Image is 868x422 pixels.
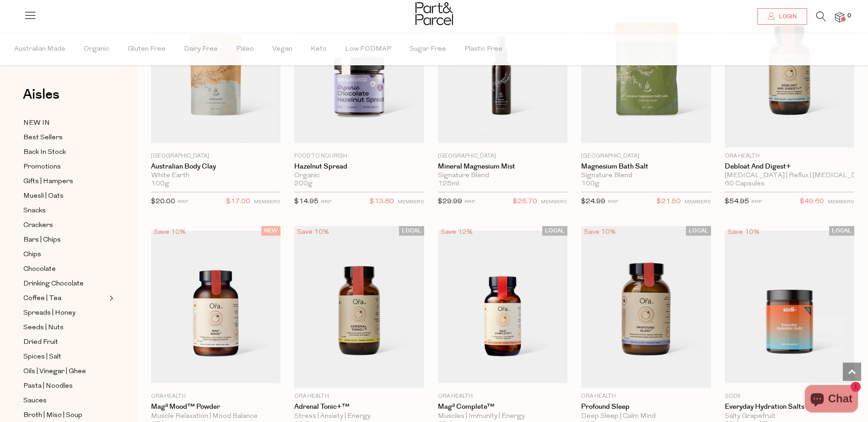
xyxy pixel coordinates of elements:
span: Promotions [23,162,61,173]
a: Chips [23,249,107,260]
p: Food to Nourish [294,152,424,160]
span: 100g [151,180,169,188]
small: RRP [178,200,188,205]
small: MEMBERS [398,200,424,205]
div: Save 10% [294,226,332,238]
span: $21.50 [657,196,681,208]
p: Ora Health [294,392,424,401]
p: [GEOGRAPHIC_DATA] [581,152,711,160]
a: Gifts | Hampers [23,176,107,187]
a: Mineral Magnesium Mist [438,163,567,171]
div: Muscle Relaxation | Mood Balance [151,412,280,421]
small: RRP [464,200,475,205]
span: Australian Made [14,33,65,65]
img: Everyday Hydration Salts [725,231,854,384]
p: Ora Health [581,392,711,401]
span: Broth | Miso | Soup [23,410,82,421]
p: Ora Health [438,392,567,401]
a: Seeds | Nuts [23,322,107,333]
span: $17.00 [226,196,250,208]
small: RRP [751,200,762,205]
div: White Earth [151,172,280,180]
a: Coffee | Tea [23,293,107,304]
div: Save 10% [725,226,762,238]
a: Snacks [23,205,107,216]
span: LOCAL [686,226,711,236]
small: RRP [321,200,331,205]
span: Vegan [272,33,292,65]
span: $25.70 [513,196,537,208]
span: LOCAL [829,226,854,236]
span: 200g [294,180,313,188]
span: $13.80 [370,196,394,208]
p: [GEOGRAPHIC_DATA] [438,152,567,160]
span: Coffee | Tea [23,293,61,304]
a: Spices | Salt [23,351,107,363]
a: Adrenal Tonic+™ [294,403,424,411]
a: Drinking Chocolate [23,278,107,290]
small: MEMBERS [828,200,854,205]
span: NEW IN [23,118,50,129]
a: Sauces [23,395,107,406]
p: [GEOGRAPHIC_DATA] [151,152,280,160]
a: NEW IN [23,117,107,129]
div: Signature Blend [581,172,711,180]
a: 0 [835,12,844,22]
span: Sauces [23,396,47,406]
div: Signature Blend [438,172,567,180]
span: Oils | Vinegar | Ghee [23,366,86,377]
a: Hazelnut Spread [294,163,424,171]
span: Spreads | Honey [23,308,75,319]
span: Back In Stock [23,147,66,158]
span: Chips [23,249,41,260]
button: Expand/Collapse Coffee | Tea [107,293,113,304]
span: Dried Fruit [23,337,58,348]
div: Muscles | Immunity | Energy [438,412,567,421]
a: Mag³ Complete™ [438,403,567,411]
div: Stress | Anxiety | Energy [294,412,424,421]
span: Login [776,13,797,21]
img: Part&Parcel [415,2,453,25]
span: NEW [261,226,280,236]
span: Sugar Free [410,33,446,65]
div: [MEDICAL_DATA] | Reflux | [MEDICAL_DATA] | [MEDICAL_DATA] [725,172,854,180]
img: Profound Sleep [581,226,711,388]
span: 100g [581,180,599,188]
span: LOCAL [542,226,567,236]
small: RRP [608,200,618,205]
span: 60 Capsules [725,180,765,188]
span: Best Sellers [23,132,63,143]
span: $54.95 [725,198,749,205]
p: Ora Health [151,392,280,401]
a: Login [757,8,807,25]
span: Gifts | Hampers [23,176,73,187]
a: Bars | Chips [23,234,107,246]
a: Aisles [23,88,59,111]
a: Back In Stock [23,147,107,158]
span: $29.99 [438,198,462,205]
span: Gluten Free [128,33,166,65]
span: Snacks [23,206,46,216]
a: Oils | Vinegar | Ghee [23,366,107,377]
div: Salty Grapefruit [725,412,854,421]
span: Pasta | Noodles [23,381,73,392]
inbox-online-store-chat: Shopify online store chat [802,385,861,415]
span: Drinking Chocolate [23,279,84,290]
div: Deep Sleep | Calm Mind [581,412,711,421]
span: Crackers [23,220,53,231]
img: Adrenal Tonic+™ [294,226,424,388]
span: Aisles [23,84,59,105]
div: Save 10% [151,226,189,238]
span: Chocolate [23,264,56,275]
a: Best Sellers [23,132,107,143]
a: Crackers [23,220,107,231]
span: $14.95 [294,198,318,205]
a: Muesli | Oats [23,190,107,202]
img: Mag³ Complete™ [438,231,567,384]
span: Keto [311,33,327,65]
p: Ora Health [725,152,854,160]
span: Low FODMAP [345,33,391,65]
small: MEMBERS [541,200,567,205]
span: Bars | Chips [23,235,61,246]
span: Paleo [236,33,254,65]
